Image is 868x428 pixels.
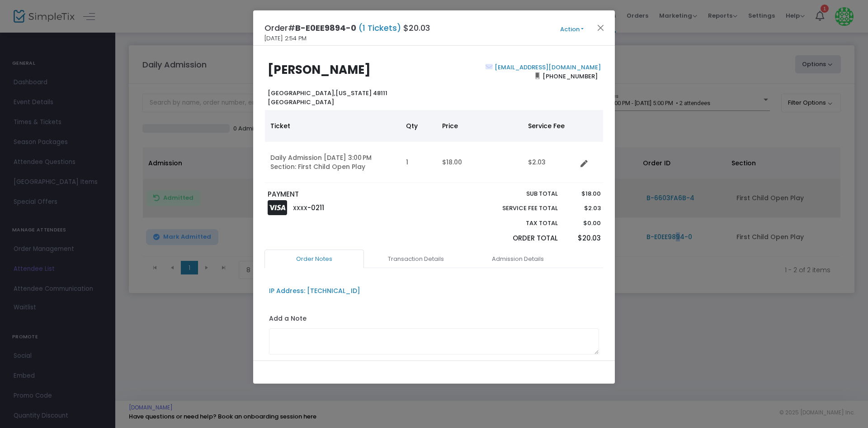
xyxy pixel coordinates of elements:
a: Order Notes [264,250,364,269]
div: IP Address: [TECHNICAL_ID] [269,286,360,296]
a: Admission Details [468,250,567,269]
p: $20.03 [566,233,600,244]
td: 1 [401,142,437,183]
p: $0.00 [566,219,600,228]
a: [EMAIL_ADDRESS][DOMAIN_NAME] [493,63,601,72]
span: -0211 [307,203,324,212]
td: Daily Admission [DATE] 3:00 PM Section: First Child Open Play [265,142,401,183]
span: [GEOGRAPHIC_DATA], [268,89,335,97]
b: [PERSON_NAME] [268,62,371,78]
b: [US_STATE] 48111 [GEOGRAPHIC_DATA] [268,89,387,106]
span: [DATE] 2:54 PM [264,34,307,43]
td: $18.00 [437,142,523,183]
a: Transaction Details [366,250,466,269]
button: Close [595,22,607,34]
p: Tax Total [481,219,558,228]
p: PAYMENT [268,189,430,200]
p: $2.03 [566,204,600,213]
th: Price [437,110,523,142]
p: $18.00 [566,189,600,198]
span: [PHONE_NUMBER] [540,69,601,83]
div: Data table [265,110,603,183]
span: B-E0EE9894-0 [295,22,356,34]
label: Add a Note [269,314,307,326]
span: (1 Tickets) [356,22,403,34]
td: $2.03 [523,142,577,183]
p: Sub total [481,189,558,198]
p: Service Fee Total [481,204,558,213]
th: Qty [401,110,437,142]
button: Action [545,24,599,34]
span: XXXX [293,204,307,212]
p: Order Total [481,233,558,244]
th: Ticket [265,110,401,142]
h4: Order# $20.03 [264,22,430,34]
th: Service Fee [523,110,577,142]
